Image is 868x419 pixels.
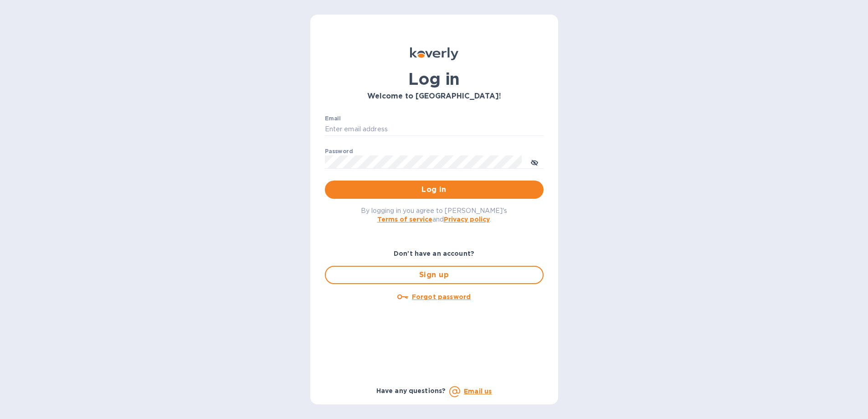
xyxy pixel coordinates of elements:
[412,293,471,300] u: Forgot password
[444,216,490,223] a: Privacy policy
[377,216,432,223] a: Terms of service
[525,153,544,171] button: toggle password visibility
[325,123,544,136] input: Enter email address
[361,207,507,223] span: By logging in you agree to [PERSON_NAME]'s and .
[333,269,535,280] span: Sign up
[325,149,353,154] label: Password
[325,116,341,121] label: Email
[376,387,446,394] b: Have any questions?
[325,92,544,101] h3: Welcome to [GEOGRAPHIC_DATA]!
[332,184,536,195] span: Log in
[464,388,492,395] a: Email us
[325,69,544,88] h1: Log in
[325,266,544,284] button: Sign up
[325,181,544,199] button: Log in
[394,250,474,257] b: Don't have an account?
[410,47,458,60] img: Koverly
